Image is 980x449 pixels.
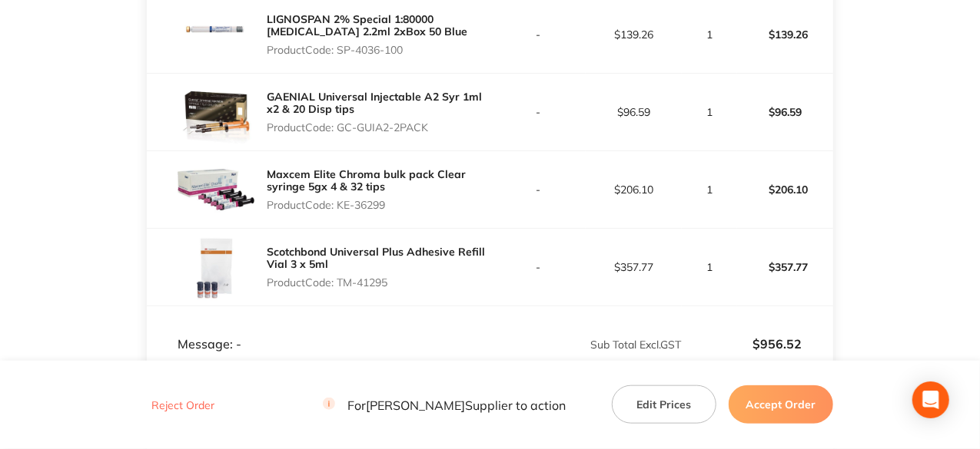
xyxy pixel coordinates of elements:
[586,261,681,273] p: $357.77
[586,106,681,118] p: $96.59
[267,90,482,116] a: GAENIAL Universal Injectable A2 Syr 1ml x2 & 20 Disp tips
[491,28,586,41] p: -
[912,381,949,418] div: Open Intercom Messenger
[683,183,736,196] p: 1
[491,261,586,273] p: -
[147,398,219,412] button: Reject Order
[683,337,802,351] p: $956.52
[267,199,490,211] p: Product Code: KE-36299
[683,261,736,273] p: 1
[147,306,490,352] td: Message: -
[323,398,566,412] p: For [PERSON_NAME] Supplier to action
[586,28,681,41] p: $139.26
[729,385,833,424] button: Accept Order
[267,121,490,134] p: Product Code: GC-GUIA2-2PACK
[267,167,466,193] a: Maxcem Elite Chroma bulk pack Clear syringe 5gx 4 & 32 tips
[738,171,832,208] p: $206.10
[586,183,681,196] p: $206.10
[491,338,682,351] p: Sub Total Excl. GST
[178,151,254,228] img: am0zYWkyaQ
[178,229,254,305] img: a2lmZmRydA
[683,28,736,41] p: 1
[267,44,490,56] p: Product Code: SP-4036-100
[178,74,254,150] img: YmRqYmVsbw
[738,94,832,130] p: $96.59
[683,106,736,118] p: 1
[491,106,586,118] p: -
[267,12,467,38] a: LIGNOSPAN 2% Special 1:80000 [MEDICAL_DATA] 2.2ml 2xBox 50 Blue
[491,183,586,196] p: -
[738,16,832,53] p: $139.26
[612,385,716,424] button: Edit Prices
[267,245,485,271] a: Scotchbond Universal Plus Adhesive Refill Vial 3 x 5ml
[267,276,490,289] p: Product Code: TM-41295
[738,249,832,286] p: $357.77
